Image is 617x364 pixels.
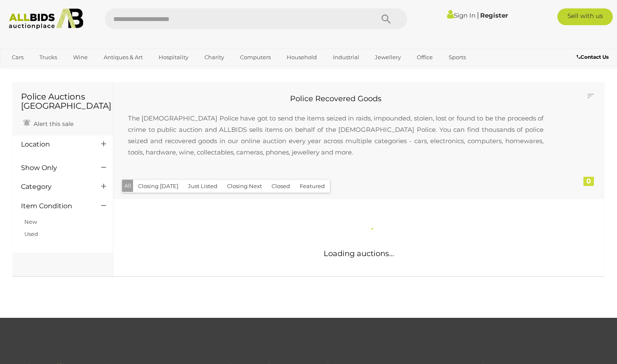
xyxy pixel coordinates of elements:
[183,180,222,193] button: Just Listed
[31,120,73,128] span: Alert this sale
[443,50,471,64] a: Sports
[120,104,552,166] p: The [DEMOGRAPHIC_DATA] Police have got to send the items seized in raids, impounded, stolen, lost...
[577,52,611,62] a: Contact Us
[583,177,594,186] div: 0
[24,230,38,237] a: Used
[21,141,89,148] h4: Location
[68,50,93,64] a: Wine
[21,92,105,110] h1: Police Auctions [GEOGRAPHIC_DATA]
[447,11,476,19] a: Sign In
[6,50,29,64] a: Cars
[557,8,613,25] a: Sell with us
[327,50,365,64] a: Industrial
[369,50,406,64] a: Jewellery
[6,64,77,78] a: [GEOGRAPHIC_DATA]
[24,218,37,225] a: New
[153,50,194,64] a: Hospitality
[199,50,230,64] a: Charity
[21,164,89,172] h4: Show Only
[122,180,133,192] button: All
[577,54,609,60] b: Contact Us
[34,50,63,64] a: Trucks
[480,11,508,19] a: Register
[235,50,276,64] a: Computers
[21,183,89,191] h4: Category
[21,117,76,129] a: Alert this sale
[365,8,407,29] button: Search
[281,50,322,64] a: Household
[477,10,479,20] span: |
[133,180,183,193] button: Closing [DATE]
[21,202,89,210] h4: Item Condition
[98,50,148,64] a: Antiques & Art
[411,50,438,64] a: Office
[120,95,552,103] h2: Police Recovered Goods
[267,180,295,193] button: Closed
[324,249,394,258] span: Loading auctions...
[222,180,267,193] button: Closing Next
[5,8,88,29] img: Allbids.com.au
[295,180,330,193] button: Featured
